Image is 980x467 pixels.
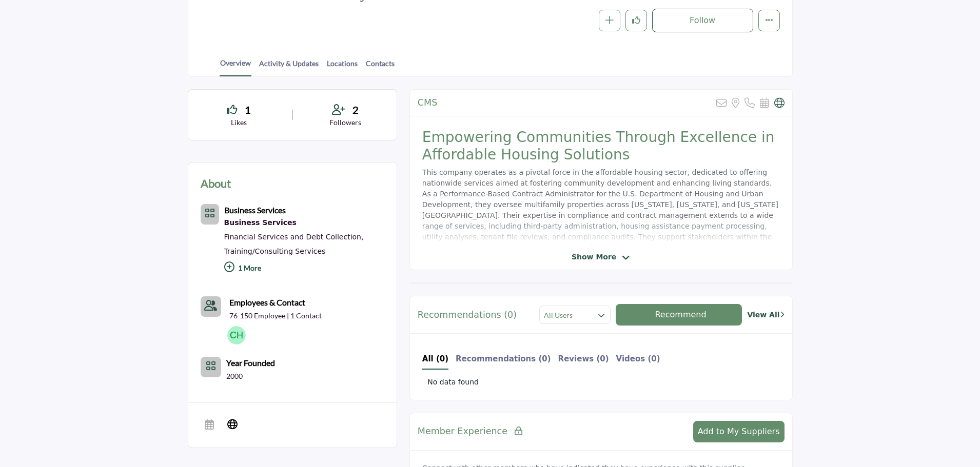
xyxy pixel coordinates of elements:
a: Activity & Updates [259,58,319,76]
a: Link of redirect to contact page [201,296,221,317]
p: This company operates as a pivotal force in the affordable housing sector, dedicated to offering ... [422,167,780,264]
h2: About [201,175,231,192]
span: Add to My Suppliers [698,427,780,436]
a: Training/Consulting Services [224,247,326,255]
button: Recommend [616,304,742,326]
a: Business Services [224,207,286,215]
span: Show More [572,252,616,262]
a: 76-150 Employee | 1 Contact [229,311,322,321]
a: View All [747,310,784,320]
span: 1 [245,102,251,117]
b: Recommendations (0) [456,354,551,363]
b: Reviews (0) [558,354,609,363]
button: Follow [652,9,753,32]
a: Business Services [224,216,384,230]
img: Christie H. [227,326,246,344]
button: All Users [539,306,610,324]
b: All (0) [422,354,448,363]
b: Employees & Contact [229,297,305,307]
button: Category Icon [201,204,219,225]
h2: Member Experience [418,426,522,437]
button: Contact-Employee Icon [201,296,221,317]
button: More details [758,10,780,31]
div: Solutions to enhance operations, streamline processes, and support financial and legal aspects of... [224,216,384,230]
a: Overview [220,57,251,76]
p: Likes [201,117,278,128]
span: No data found [427,377,479,388]
span: 2 [352,102,359,117]
a: Contacts [365,58,395,76]
a: Employees & Contact [229,296,305,309]
p: Followers [307,117,384,128]
button: Add to My Suppliers [693,421,785,442]
p: 1 More [224,258,384,280]
button: Like [625,10,647,31]
span: Recommend [655,310,706,319]
h2: All Users [544,310,573,320]
h2: Empowering Communities Through Excellence in Affordable Housing Solutions [422,129,780,163]
h2: Recommendations (0) [418,310,517,320]
a: Locations [326,58,358,76]
b: Business Services [224,205,286,215]
button: No of member icon [201,357,221,377]
a: Financial Services and Debt Collection, [224,233,364,241]
h2: CMS [418,97,437,108]
p: 2000 [226,371,243,381]
b: Videos (0) [616,354,660,363]
b: Year Founded [226,357,275,369]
